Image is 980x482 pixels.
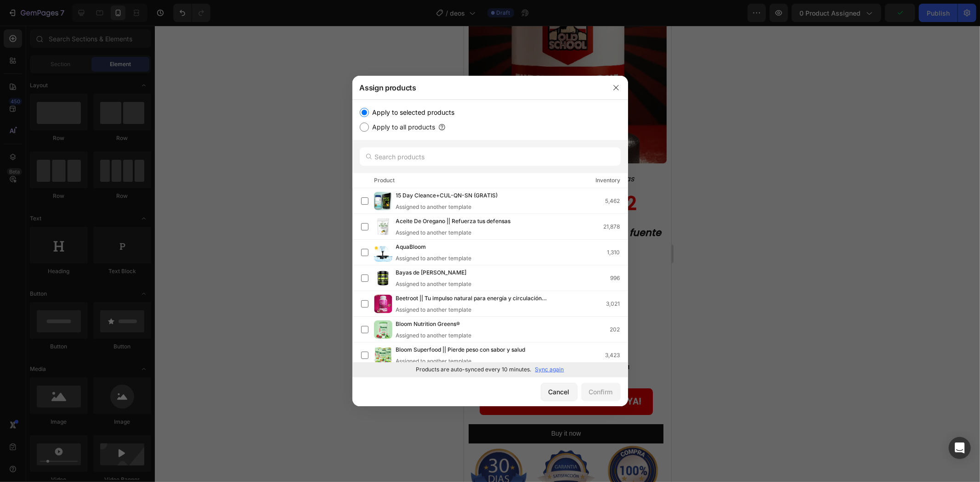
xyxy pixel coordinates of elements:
img: image_demo.jpg [139,418,199,478]
label: Apply to selected products [369,107,455,118]
div: Assigned to another template [396,229,526,237]
span: 15 Day Cleance+CUL-QN-SN (GRATIS) [396,191,498,201]
p: Sync again [535,365,564,374]
div: $ 134,900 [75,241,120,254]
button: Cancel [541,383,578,401]
div: Open Intercom Messenger [949,437,971,459]
div: /> [352,100,628,377]
strong: ¡QUIERO POTENCIAR MI CUERPO YA! [27,370,178,382]
img: product-img [374,218,392,236]
img: product-img [374,320,392,339]
button: Confirm [581,383,621,401]
strong: PAGA 1 LLEVA 2 [34,164,173,191]
span: Bayas de [PERSON_NAME] [396,268,467,278]
div: AHORRA [12,263,40,274]
img: product-img [374,192,392,210]
span: Aceite De Oregano || Refuerza tus defensas [396,217,511,227]
div: Assigned to another template [396,203,513,211]
div: Assigned to another template [396,306,571,314]
strong: $ 119.900 [6,237,71,258]
i: 10.999 Reseñas [115,148,170,158]
button: <p><span style="color:#FFFCFC;"><strong>¡QUIERO POTENCIAR MI CUERPO YA!</strong></span></p> [16,363,189,389]
div: 202 [610,325,628,334]
div: Confirm [589,387,613,397]
div: 3,423 [606,351,628,360]
img: product-img [374,243,392,262]
label: Apply to all products [369,122,436,133]
p: Products are auto-synced every 10 minutes. [416,365,532,374]
strong: Energía duradera diaria [21,319,96,328]
div: 1,310 [607,248,628,257]
span: ¡Aprovecha ya, solo quedan promociones [45,338,165,354]
div: Inventory [596,176,621,185]
span: Bloom Nutrition Greens® [396,319,460,330]
h2: Turkesterone Max Power 2X1 || Tu fuente natural de potencia masculina [5,200,207,226]
div: 21,878 [604,222,628,231]
span: Beetroot || Tu impulso natural para energía y circulación saludable. [396,294,556,304]
img: image_demo.jpg [72,418,132,478]
div: Buy it now [87,402,117,414]
i: 4.7/5 [37,148,56,158]
input: Search products [360,147,621,166]
div: 996 [611,274,628,283]
span: AquaBloom [396,242,426,252]
div: Assign products [352,76,604,100]
strong: Más fuerza física [21,282,75,291]
img: product-img [374,269,392,287]
div: Assigned to another template [396,280,482,288]
strong: 20 [118,338,124,345]
div: Assigned to another template [396,254,472,263]
span: Bloom Superfood || Pierde peso con sabor y salud [396,345,526,355]
div: Assigned to another template [396,357,540,365]
div: Product [374,176,395,185]
img: product-img [374,346,392,364]
div: 56% [40,263,55,273]
img: image_demo.jpg [14,335,37,358]
img: product-img [374,295,392,313]
img: image_demo.jpg [5,418,65,478]
button: Buy it now [5,398,199,417]
div: Cancel [549,387,570,397]
div: Assigned to another template [396,331,475,340]
div: 5,462 [606,196,628,206]
strong: Mayor deseo sexual [21,301,85,310]
div: 3,021 [606,299,628,308]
